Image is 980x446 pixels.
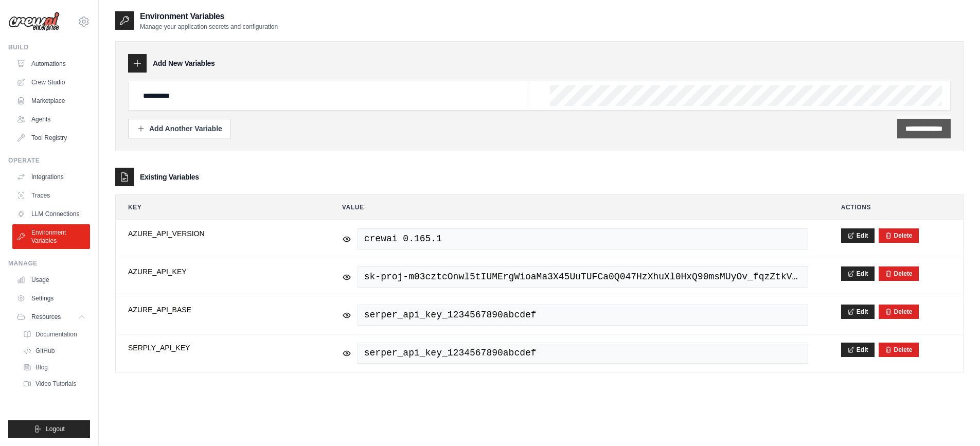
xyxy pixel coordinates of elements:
[358,266,808,288] span: sk-proj-m03cztcOnwl5tIUMErgWioaMa3X45UuTUFCa0Q047HzXhuXl0HxQ90msMUyOv_fqzZtkVjhL6_T3BlbkFJx5qjZ3X...
[358,343,808,364] span: serper_api_key_1234567890abcdef
[885,231,913,240] button: Delete
[358,228,808,249] span: crewai 0.165.1
[841,305,875,319] button: Edit
[12,272,90,288] a: Usage
[12,187,90,204] a: Traces
[8,12,60,31] img: Logo
[19,360,90,374] a: Blog
[116,195,322,220] th: Key
[19,327,90,342] a: Documentation
[35,380,76,388] span: Video Tutorials
[140,10,278,23] h2: Environment Variables
[8,43,90,51] div: Build
[46,425,65,433] span: Logout
[12,290,90,307] a: Settings
[35,347,55,355] span: GitHub
[12,56,90,72] a: Automations
[12,309,90,325] button: Resources
[137,123,222,134] div: Add Another Variable
[12,74,90,91] a: Crew Studio
[35,330,77,338] span: Documentation
[841,343,875,357] button: Edit
[140,23,278,31] p: Manage your application secrets and configuration
[885,346,913,354] button: Delete
[885,270,913,278] button: Delete
[358,305,808,326] span: serper_api_key_1234567890abcdef
[128,228,309,239] span: AZURE_API_VERSION
[12,169,90,185] a: Integrations
[8,420,90,438] button: Logout
[829,195,963,220] th: Actions
[12,206,90,222] a: LLM Connections
[12,93,90,109] a: Marketplace
[12,111,90,128] a: Agents
[19,377,90,391] a: Video Tutorials
[885,308,913,316] button: Delete
[140,172,199,182] h3: Existing Variables
[19,344,90,358] a: GitHub
[12,224,90,249] a: Environment Variables
[330,195,821,220] th: Value
[841,266,875,281] button: Edit
[128,266,309,277] span: AZURE_API_KEY
[128,119,231,138] button: Add Another Variable
[8,156,90,165] div: Operate
[841,228,875,243] button: Edit
[12,130,90,146] a: Tool Registry
[153,58,215,68] h3: Add New Variables
[8,259,90,267] div: Manage
[128,343,309,353] span: SERPLY_API_KEY
[128,305,309,315] span: AZURE_API_BASE
[31,313,61,321] span: Resources
[35,363,48,371] span: Blog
